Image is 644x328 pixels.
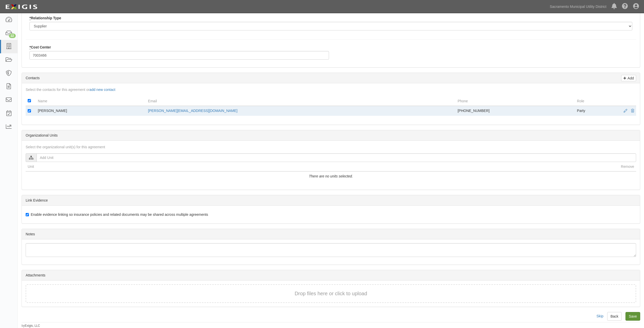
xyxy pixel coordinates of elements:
[29,15,61,21] label: Relationship Type
[26,213,29,216] input: Enable evidence linking so insurance policies and related documents may be shared across multiple...
[22,73,640,83] div: Contacts
[456,96,575,106] th: Phone
[4,2,39,11] img: logo-5460c22ac91f19d4615b14bd174203de0afe785f0fc80cf4dbbc73dc1793850b.png
[619,162,636,171] th: Remove
[26,212,208,217] label: Enable evidence linking so insurance policies and related documents may be shared across multiple...
[9,34,16,38] div: 22
[22,87,640,92] div: Select the contacts for this agreement or
[22,130,640,141] div: Organizational Units
[597,314,603,318] a: Skip
[37,153,636,162] input: Add Unit
[295,290,367,297] button: Drop files here or click to upload
[626,75,634,81] p: Add
[89,88,115,92] a: add new contact
[36,106,146,116] td: [PERSON_NAME]
[22,144,640,150] div: Select the organizational unit(s) for this agreement
[456,106,575,116] td: [PHONE_NUMBER]
[146,96,456,106] th: Email
[148,109,237,113] a: [PERSON_NAME][EMAIL_ADDRESS][DOMAIN_NAME]
[29,45,31,49] abbr: required
[29,16,31,20] abbr: required
[29,45,51,50] label: Cost Center
[22,270,640,281] div: Attachments
[547,2,609,12] a: Sacramento Municipal Utility District
[22,324,40,328] small: by
[26,162,619,171] th: Unit
[575,106,616,116] td: Party
[621,75,636,81] a: Add
[575,96,616,106] th: Role
[22,195,640,206] div: Link Evidence
[22,229,640,239] div: Notes
[36,96,146,106] th: Name
[25,324,40,327] a: Exigis, LLC
[607,312,622,321] a: Back
[309,174,353,178] i: There are no units selected.
[622,4,628,10] i: Help Center - Complianz
[625,312,640,321] input: Save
